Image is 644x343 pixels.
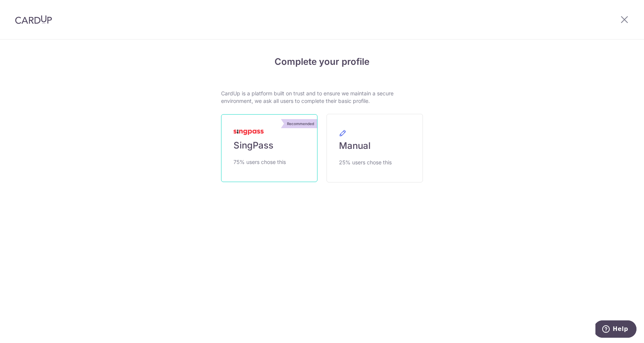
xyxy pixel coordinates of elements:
[339,140,371,152] span: Manual
[595,320,636,339] iframe: Opens a widget where you can find more information
[327,114,423,182] a: Manual 25% users chose this
[15,15,52,24] img: CardUp
[221,114,317,182] a: Recommended SingPass 75% users chose this
[17,5,33,12] span: Help
[233,139,273,152] span: SingPass
[233,158,286,167] span: 75% users chose this
[221,90,423,105] p: CardUp is a platform built on trust and to ensure we maintain a secure environment, we ask all us...
[221,55,423,69] h4: Complete your profile
[284,119,317,128] div: Recommended
[233,130,264,135] img: MyInfoLogo
[339,158,392,167] span: 25% users chose this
